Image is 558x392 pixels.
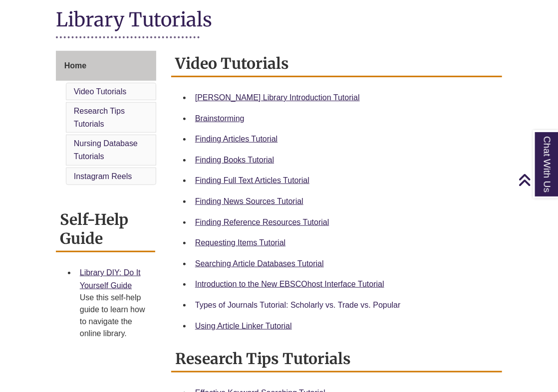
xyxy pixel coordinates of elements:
[195,301,401,309] a: Types of Journals Tutorial: Scholarly vs. Trade vs. Popular
[195,114,245,123] a: Brainstorming
[74,107,125,128] a: Research Tips Tutorials
[56,7,502,34] h1: Library Tutorials
[195,280,384,288] a: Introduction to the New EBSCOhost Interface Tutorial
[195,218,329,226] a: Finding Reference Resources Tutorial
[518,173,556,187] a: Back to Top
[195,197,303,205] a: Finding News Sources Tutorial
[74,172,132,181] a: Instagram Reels
[195,176,309,185] a: Finding Full Text Articles Tutorial
[195,322,292,330] a: Using Article Linker Tutorial
[74,139,138,161] a: Nursing Database Tutorials
[80,292,147,340] div: Use this self-help guide to learn how to navigate the online library.
[195,135,278,143] a: Finding Articles Tutorial
[56,51,156,187] div: Guide Page Menu
[74,87,127,96] a: Video Tutorials
[195,156,274,164] a: Finding Books Tutorial
[195,93,360,102] a: [PERSON_NAME] Library Introduction Tutorial
[195,259,324,268] a: Searching Article Databases Tutorial
[64,61,86,70] span: Home
[195,238,285,247] a: Requesting Items Tutorial
[56,51,156,81] a: Home
[80,268,141,290] a: Library DIY: Do It Yourself Guide
[56,207,155,252] h2: Self-Help Guide
[171,346,502,373] h2: Research Tips Tutorials
[171,51,502,77] h2: Video Tutorials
